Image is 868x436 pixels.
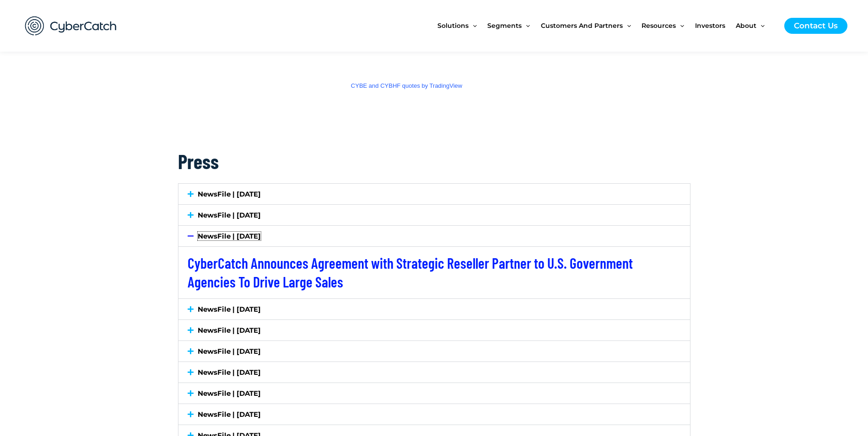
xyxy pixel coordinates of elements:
[736,6,756,45] span: About
[178,205,690,225] div: NewsFile | [DATE]
[437,6,775,45] nav: Site Navigation: New Main Menu
[188,254,633,291] a: CyberCatch Announces Agreement with Strategic Reseller Partner to U.S. Government Agencies To Dri...
[642,6,676,45] span: Resources
[178,246,690,298] div: NewsFile | [DATE]
[351,82,462,89] a: CYBE and CYBHF quotes by TradingView
[16,7,126,45] img: CyberCatch
[756,6,765,45] span: Menu Toggle
[487,6,522,45] span: Segments
[178,148,690,174] h2: Press
[198,305,261,314] a: NewsFile | [DATE]
[198,326,261,335] a: NewsFile | [DATE]
[178,341,690,362] div: NewsFile | [DATE]
[198,232,261,240] a: NewsFile | [DATE]
[198,389,261,398] a: NewsFile | [DATE]
[178,404,690,425] div: NewsFile | [DATE]
[469,6,477,45] span: Menu Toggle
[178,383,690,404] div: NewsFile | [DATE]
[198,211,261,219] a: NewsFile | [DATE]
[541,6,623,45] span: Customers and Partners
[178,184,690,204] div: NewsFile | [DATE]
[198,347,261,356] a: NewsFile | [DATE]
[198,190,261,198] a: NewsFile | [DATE]
[178,299,690,319] div: NewsFile | [DATE]
[198,368,261,377] a: NewsFile | [DATE]
[522,6,530,45] span: Menu Toggle
[437,6,469,45] span: Solutions
[676,6,684,45] span: Menu Toggle
[178,320,690,340] div: NewsFile | [DATE]
[198,410,261,419] a: NewsFile | [DATE]
[178,226,690,246] div: NewsFile | [DATE]
[784,18,847,34] a: Contact Us
[178,362,690,383] div: NewsFile | [DATE]
[623,6,631,45] span: Menu Toggle
[695,6,736,45] a: Investors
[695,6,725,45] span: Investors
